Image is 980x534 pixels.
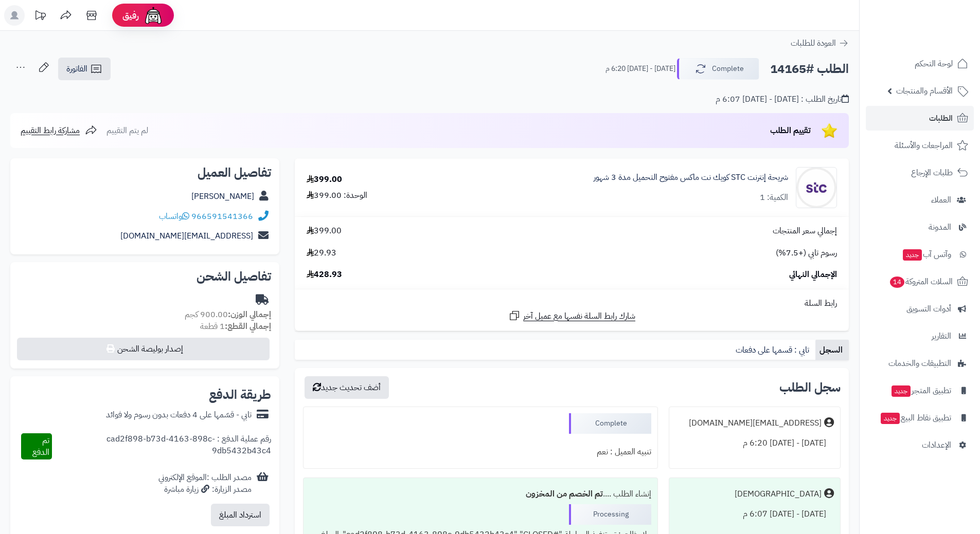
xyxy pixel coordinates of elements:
span: جديد [903,249,922,261]
img: logo-2.png [910,29,970,50]
button: Complete [677,58,759,80]
span: التقارير [932,329,951,343]
span: جديد [881,413,900,424]
span: لوحة التحكم [915,57,953,71]
div: تاريخ الطلب : [DATE] - [DATE] 6:07 م [716,94,849,105]
div: تنبيه العميل : نعم [310,442,651,462]
a: [EMAIL_ADDRESS][DOMAIN_NAME] [120,230,253,242]
span: الإعدادات [922,438,951,452]
div: Processing [569,504,651,525]
button: أضف تحديث جديد [305,376,389,399]
a: 966591541366 [191,210,253,223]
div: [DEMOGRAPHIC_DATA] [735,488,822,500]
small: [DATE] - [DATE] 6:20 م [605,64,675,74]
a: السلات المتروكة14 [866,269,974,294]
span: الفاتورة [66,63,87,75]
div: 399.00 [307,174,342,186]
h2: تفاصيل الشحن [19,270,271,283]
h2: تفاصيل العميل [19,167,271,179]
small: 1 قطعة [200,320,271,333]
span: 428.93 [307,269,342,281]
span: 399.00 [307,225,342,237]
span: الإجمالي النهائي [789,269,837,281]
a: لوحة التحكم [866,51,974,76]
a: الطلبات [866,106,974,131]
a: تحديثات المنصة [27,5,53,28]
span: شارك رابط السلة نفسها مع عميل آخر [523,310,635,322]
a: العودة للطلبات [791,37,849,49]
span: 14 [890,277,904,288]
a: تابي : قسمها على دفعات [732,340,815,360]
span: المراجعات والأسئلة [895,138,953,153]
div: تابي - قسّمها على 4 دفعات بدون رسوم ولا فوائد [106,409,252,421]
span: جديد [892,385,911,397]
a: تطبيق نقاط البيعجديد [866,406,974,430]
div: [EMAIL_ADDRESS][DOMAIN_NAME] [689,417,822,429]
a: الإعدادات [866,433,974,457]
h2: الطلب #14165 [770,59,849,80]
span: التطبيقات والخدمات [888,356,951,371]
h2: طريقة الدفع [209,389,271,401]
a: مشاركة رابط التقييم [21,124,97,137]
a: السجل [815,340,849,360]
a: شريحة إنترنت STC كويك نت ماكس مفتوح التحميل مدة 3 شهور [594,172,788,183]
div: [DATE] - [DATE] 6:07 م [675,504,834,524]
span: أدوات التسويق [906,302,951,316]
span: السلات المتروكة [889,274,953,289]
span: 29.93 [307,247,336,259]
span: تم الدفع [32,434,49,458]
div: [DATE] - [DATE] 6:20 م [675,433,834,453]
span: العودة للطلبات [791,37,836,49]
a: أدوات التسويق [866,297,974,321]
a: التقارير [866,324,974,348]
b: تم الخصم من المخزون [526,488,603,500]
strong: إجمالي القطع: [225,320,271,333]
div: Complete [569,413,651,434]
button: إصدار بوليصة الشحن [17,338,270,360]
a: التطبيقات والخدمات [866,351,974,376]
img: 1674765483-WhatsApp%20Image%202023-01-26%20at%2011.37.29%20PM-90x90.jpeg [796,167,836,208]
span: تقييم الطلب [770,124,811,137]
span: الأقسام والمنتجات [896,84,953,98]
span: رسوم تابي (+7.5%) [776,247,837,259]
div: الوحدة: 399.00 [307,190,367,201]
span: طلبات الإرجاع [911,165,953,180]
span: إجمالي سعر المنتجات [773,225,837,237]
span: وآتس آب [902,247,951,262]
a: الفاتورة [58,58,111,80]
div: مصدر الزيارة: زيارة مباشرة [158,484,252,495]
div: إنشاء الطلب .... [310,484,651,504]
span: العملاء [931,193,951,207]
a: [PERSON_NAME] [191,190,254,202]
a: طلبات الإرجاع [866,160,974,185]
span: رفيق [122,9,139,22]
img: ai-face.png [143,5,164,26]
span: تطبيق نقاط البيع [880,411,951,425]
span: مشاركة رابط التقييم [21,124,80,137]
a: شارك رابط السلة نفسها مع عميل آخر [508,309,635,322]
span: الطلبات [929,111,953,125]
a: العملاء [866,188,974,212]
a: المراجعات والأسئلة [866,133,974,158]
span: المدونة [929,220,951,234]
a: واتساب [159,210,189,223]
div: مصدر الطلب :الموقع الإلكتروني [158,472,252,495]
button: استرداد المبلغ [211,504,270,526]
span: تطبيق المتجر [890,383,951,398]
div: رقم عملية الدفع : cad2f898-b73d-4163-898c-9db5432b43c4 [52,433,271,460]
a: المدونة [866,215,974,240]
h3: سجل الطلب [779,381,841,394]
strong: إجمالي الوزن: [228,308,271,321]
a: تطبيق المتجرجديد [866,378,974,403]
a: وآتس آبجديد [866,242,974,267]
div: رابط السلة [299,298,845,309]
small: 900.00 كجم [185,308,271,321]
span: لم يتم التقييم [106,124,148,137]
div: الكمية: 1 [760,192,788,204]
